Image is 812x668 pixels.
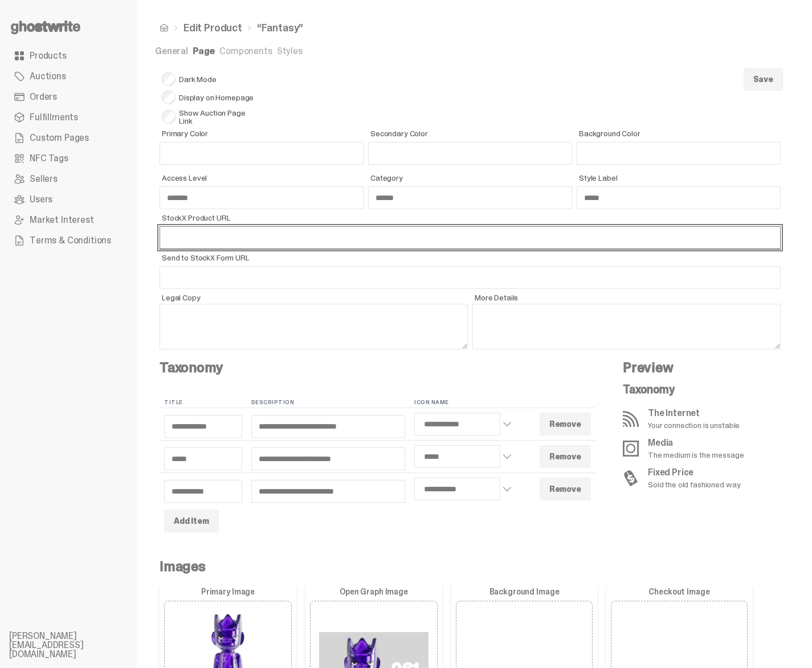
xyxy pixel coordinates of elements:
th: Description [247,397,410,408]
span: Products [30,51,67,60]
h4: Images [160,560,781,573]
span: Background Color [579,129,781,137]
span: Send to StockX Form URL [162,254,781,262]
p: Media [648,438,744,447]
label: Checkout Image [611,587,748,596]
p: Taxonomy [623,384,762,395]
span: StockX Product URL [162,214,781,222]
a: Page [193,45,215,57]
button: Remove [540,413,591,435]
a: Market Interest [9,210,128,230]
button: Save [744,68,783,91]
span: More Details [475,294,781,302]
label: Open Graph Image [310,587,438,596]
span: Display on Homepage [162,91,259,104]
span: Sellers [30,174,58,184]
span: Market Interest [30,215,94,225]
span: Orders [30,92,57,101]
a: Edit Product [183,23,242,33]
button: Remove [540,478,591,500]
label: Primary Image [164,587,292,596]
span: Dark Mode [162,72,259,86]
input: Category [368,186,572,209]
li: [PERSON_NAME][EMAIL_ADDRESS][DOMAIN_NAME] [9,632,146,659]
span: Show Auction Page Link [162,109,259,125]
h4: Preview [623,361,762,374]
a: Users [9,189,128,210]
h4: Taxonomy [160,361,595,374]
th: Icon Name [410,397,523,408]
span: NFC Tags [30,154,68,163]
input: Background Color [577,142,781,165]
textarea: More Details [472,304,781,349]
span: Primary Color [162,129,364,137]
input: Dark Mode [162,72,176,86]
input: Primary Color [160,142,364,165]
a: Sellers [9,169,128,189]
span: Access Level [162,174,364,182]
span: Terms & Conditions [30,236,111,245]
label: Background Image [456,587,593,596]
span: Secondary Color [370,129,572,137]
p: The medium is the message [648,451,744,459]
input: Show Auction Page Link [162,110,176,124]
input: Access Level [160,186,364,209]
a: Styles [277,45,303,57]
li: “Fantasy” [242,23,303,33]
a: Auctions [9,66,128,87]
input: StockX Product URL [160,226,781,249]
p: Your connection is unstable [648,421,740,429]
span: Auctions [30,72,66,81]
span: Style Label [579,174,781,182]
a: Components [219,45,272,57]
span: Fulfillments [30,113,78,122]
input: Display on Homepage [162,91,176,104]
th: Title [160,397,247,408]
a: Orders [9,87,128,107]
span: Category [370,174,572,182]
p: Fixed Price [648,468,740,477]
span: Legal Copy [162,294,468,302]
a: General [155,45,188,57]
button: Remove [540,445,591,468]
input: Style Label [577,186,781,209]
a: Products [9,46,128,66]
a: NFC Tags [9,148,128,169]
input: Send to StockX Form URL [160,266,781,289]
span: Custom Pages [30,133,89,142]
p: The Internet [648,409,740,418]
a: Fulfillments [9,107,128,128]
a: Terms & Conditions [9,230,128,251]
button: Add Item [164,510,219,532]
input: Secondary Color [368,142,572,165]
span: Users [30,195,52,204]
p: Sold the old fashioned way [648,480,740,488]
a: Custom Pages [9,128,128,148]
textarea: Legal Copy [160,304,468,349]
